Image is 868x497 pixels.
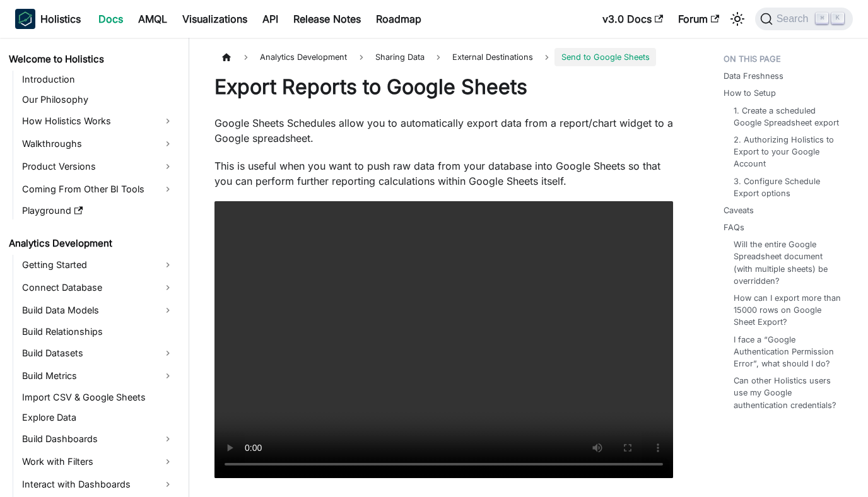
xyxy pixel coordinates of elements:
a: External Destinations [446,48,539,66]
span: Send to Google Sheets [554,48,655,66]
a: 1. Create a scheduled Google Spreadsheet export [734,105,843,129]
a: Home page [214,48,238,66]
a: HolisticsHolistics [15,9,81,29]
a: Roadmap [368,9,429,29]
a: Build Dashboards [18,429,178,449]
a: Import CSV & Google Sheets [18,389,178,406]
a: Our Philosophy [18,91,178,108]
a: AMQL [131,9,175,29]
a: Release Notes [286,9,368,29]
a: Getting Started [18,255,178,275]
p: This is useful when you want to push raw data from your database into Google Sheets so that you c... [214,158,673,189]
a: Analytics Development [5,235,178,252]
h1: Export Reports to Google Sheets [214,74,673,100]
a: 2. Authorizing Holistics to Export to your Google Account [734,134,843,170]
a: Build Metrics [18,366,178,386]
a: FAQs [724,221,744,233]
b: Holistics [40,11,81,26]
button: Switch between dark and light mode (currently light mode) [727,9,748,29]
a: Welcome to Holistics [5,50,178,68]
a: Docs [91,9,131,29]
a: Playground [18,202,178,219]
img: Holistics [15,9,35,29]
span: Search [773,13,816,25]
a: Coming From Other BI Tools [18,179,178,199]
a: Walkthroughs [18,134,178,154]
a: Will the entire Google Spreadsheet document (with multiple sheets) be overridden? [734,238,843,287]
kbd: ⌘ [816,13,828,24]
a: Caveats [724,204,754,216]
a: Interact with Dashboards [18,474,178,494]
a: Build Data Models [18,300,178,320]
a: I face a “Google Authentication Permission Error”, what should I do? [734,334,843,370]
kbd: K [831,13,844,24]
span: External Destinations [452,52,533,62]
nav: Breadcrumbs [214,48,673,66]
span: Analytics Development [254,48,353,66]
a: Work with Filters [18,452,178,472]
a: 3. Configure Schedule Export options [734,175,843,199]
a: Build Datasets [18,343,178,363]
a: Build Relationships [18,323,178,341]
p: Google Sheets Schedules allow you to automatically export data from a report/chart widget to a Go... [214,115,673,146]
a: Visualizations [175,9,255,29]
a: v3.0 Docs [595,9,671,29]
a: Forum [671,9,727,29]
a: How can I export more than 15000 rows on Google Sheet Export? [734,292,843,329]
a: Product Versions [18,156,178,177]
a: Can other Holistics users use my Google authentication credentials? [734,375,843,411]
a: How Holistics Works [18,111,178,131]
span: Sharing Data [369,48,431,66]
button: Search (Command+K) [755,8,853,30]
a: Data Freshness [724,70,783,82]
a: Connect Database [18,278,178,298]
video: Your browser does not support embedding video, but you can . [214,201,673,478]
a: API [255,9,286,29]
a: Introduction [18,71,178,88]
a: How to Setup [724,87,776,99]
a: Explore Data [18,409,178,426]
